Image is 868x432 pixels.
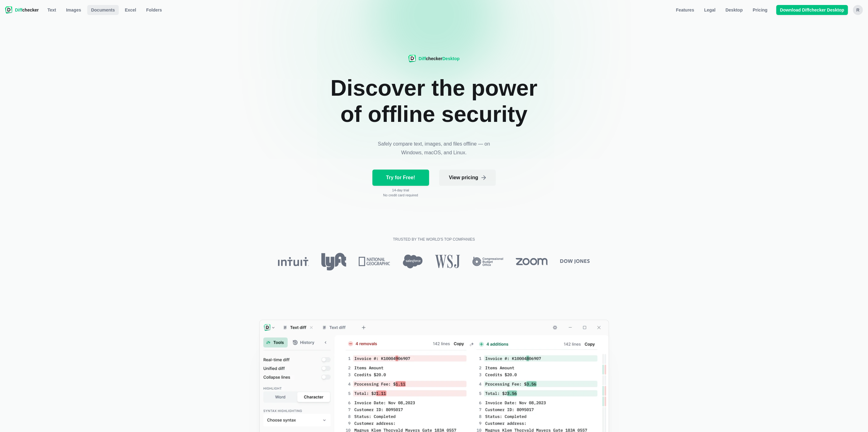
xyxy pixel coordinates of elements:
[776,5,848,15] a: Download Diffchecker Desktop
[124,7,138,13] span: Excel
[383,193,418,197] p: No credit card required
[385,175,416,181] span: Try for Free!
[419,55,460,62] div: checker
[62,5,85,15] a: Images
[419,56,426,61] span: Diff
[383,188,418,192] p: 14 -day trial
[703,7,717,13] span: Legal
[393,237,475,242] h2: Trusted by the world's top companies
[701,5,720,15] a: Legal
[65,7,82,13] span: Images
[87,5,118,15] a: Documents
[5,6,12,14] img: Diffchecker logo
[142,5,166,15] button: Folders
[749,5,771,15] a: Pricing
[46,7,57,13] span: Text
[439,170,496,186] a: View pricing
[724,7,744,13] span: Desktop
[377,140,491,157] p: Safely compare text, images, and files offline — on Windows, macOS, and Linux.
[15,7,22,12] span: Diff
[672,5,698,15] a: Features
[751,7,769,13] span: Pricing
[853,5,863,15] button: R
[675,7,695,13] span: Features
[145,7,163,13] span: Folders
[90,7,116,13] span: Documents
[121,5,140,15] a: Excel
[372,170,429,186] a: Try for Free!
[5,5,39,15] a: Diffchecker
[779,7,846,13] span: Download Diffchecker Desktop
[443,56,460,61] span: Desktop
[408,55,416,62] img: Diffchecker logo
[15,7,39,13] span: checker
[448,175,480,181] span: View pricing
[722,5,746,15] a: Desktop
[319,75,549,127] h1: Discover the power of offline security
[44,5,60,15] a: Text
